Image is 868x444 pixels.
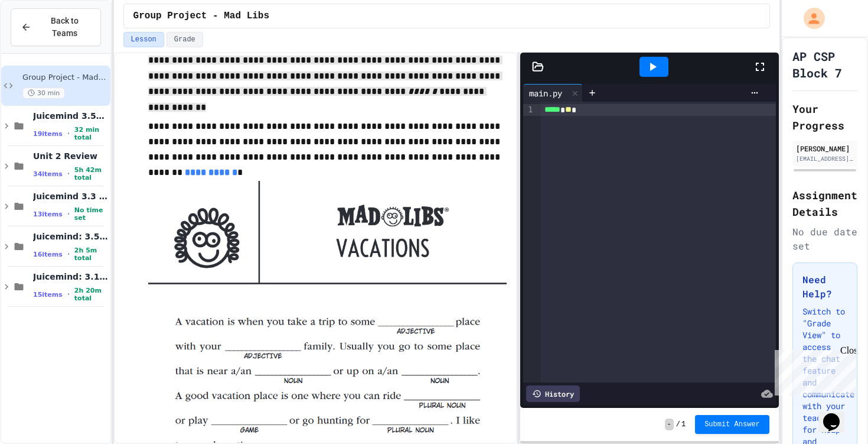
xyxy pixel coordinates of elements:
span: 32 min total [74,126,108,141]
span: Juicemind: 3.1.1-3.4.4 [33,271,108,282]
span: / [676,420,680,429]
div: History [526,385,580,402]
span: Juicemind 3.3 and 3.4 Exercises [33,191,108,202]
span: • [67,129,70,138]
span: 13 items [33,210,63,218]
div: main.py [523,84,583,102]
span: 15 items [33,291,63,299]
span: • [67,169,70,179]
span: Group Project - Mad Libs [133,9,269,23]
h3: Need Help? [802,273,847,301]
div: [PERSON_NAME] [796,143,854,154]
span: Group Project - Mad Libs [22,73,108,83]
span: 30 min [22,87,65,99]
iframe: chat widget [818,397,856,432]
span: 19 items [33,130,63,138]
button: Back to Teams [11,8,101,46]
span: Submit Answer [704,420,760,429]
button: Grade [167,32,203,47]
button: Submit Answer [695,415,769,434]
span: Unit 2 Review [33,151,108,161]
span: 5h 42m total [74,166,108,182]
span: • [67,290,70,299]
span: 2h 5m total [74,247,108,262]
h2: Your Progress [792,101,857,134]
h2: Assignment Details [792,187,857,220]
div: [EMAIL_ADDRESS][DOMAIN_NAME] [796,154,854,163]
iframe: chat widget [770,345,856,396]
span: Juicemind: 3.5.1-3.8.4 [33,231,108,242]
span: No time set [74,206,108,222]
span: 34 items [33,170,63,178]
span: 1 [681,420,686,429]
div: main.py [523,87,568,99]
span: Back to Teams [38,15,91,40]
span: 2h 20m total [74,287,108,302]
div: My Account [791,5,828,32]
button: Lesson [123,32,164,47]
span: • [67,209,70,219]
span: Juicemind 3.5-3.7 Exercises [33,111,108,121]
div: No due date set [792,225,857,253]
span: 16 items [33,251,63,258]
div: 1 [523,104,535,116]
span: • [67,249,70,259]
h1: AP CSP Block 7 [792,48,857,81]
span: - [665,419,674,430]
div: Chat with us now!Close [5,5,81,75]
